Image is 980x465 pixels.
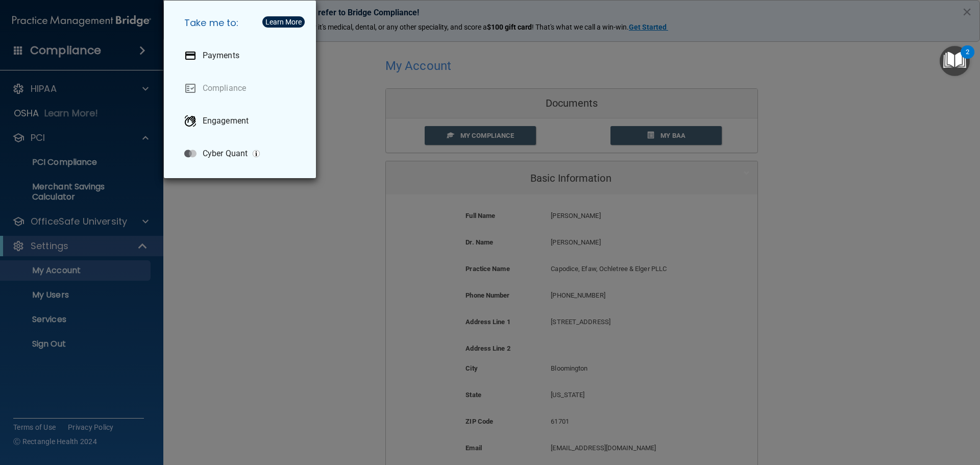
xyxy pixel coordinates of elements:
[176,107,308,135] a: Engagement
[176,9,308,37] h5: Take me to:
[203,116,249,126] p: Engagement
[203,51,239,61] p: Payments
[176,74,308,103] a: Compliance
[966,52,969,65] div: 2
[265,18,302,26] div: Learn More
[176,41,308,70] a: Payments
[203,149,248,159] p: Cyber Quant
[940,46,970,76] button: Open Resource Center, 2 new notifications
[262,16,305,28] button: Learn More
[176,139,308,168] a: Cyber Quant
